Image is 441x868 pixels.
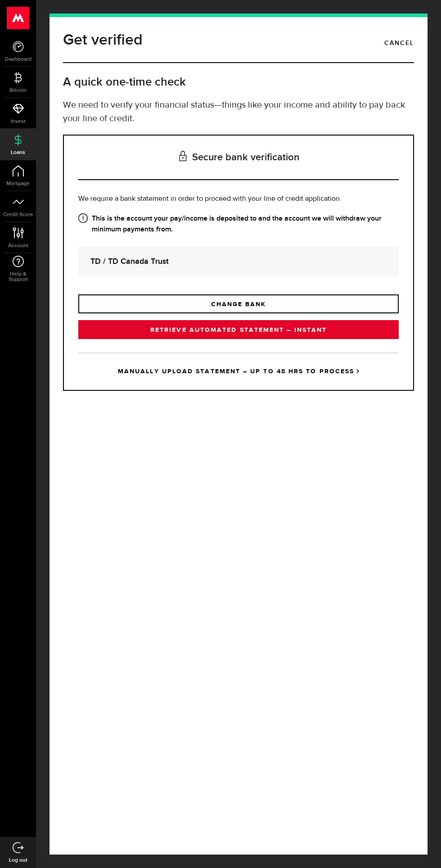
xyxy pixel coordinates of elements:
span: We require a bank statement in order to proceed with your line of credit application. [78,195,342,203]
a: Cancel [384,36,414,51]
h2: A quick one-time check [63,75,414,90]
p: We need to verify your financial status—things like your income and ability to pay back your line... [63,99,414,126]
a: CHANGE BANK [78,294,399,313]
a: RETRIEVE AUTOMATED STATEMENT – INSTANT [78,320,399,339]
strong: TD / TD Canada Trust [90,255,387,267]
h1: Get verified [63,28,143,52]
strong: This is the account your pay/income is deposited to and the account we will withdraw your minimum... [78,213,399,235]
h3: Secure bank verification [78,136,399,180]
button: Open LiveChat chat widget [7,4,34,31]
